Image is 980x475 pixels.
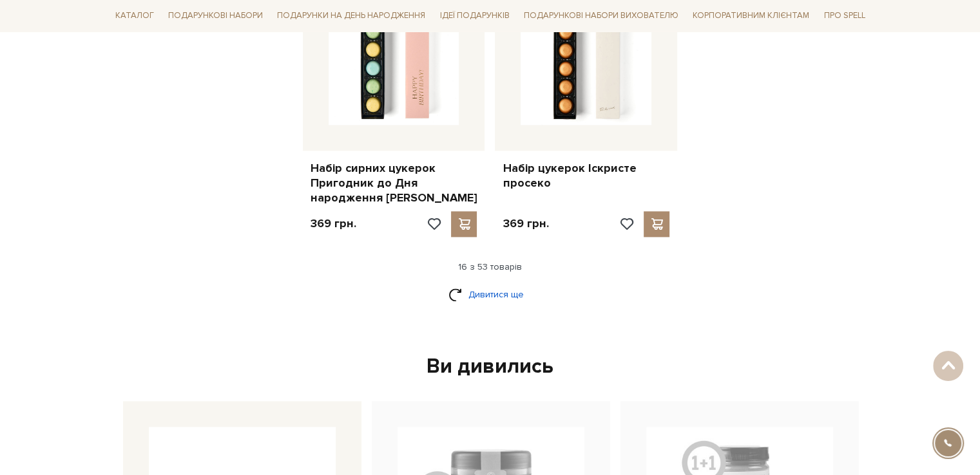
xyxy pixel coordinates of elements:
[110,6,159,26] a: Каталог
[118,353,863,380] div: Ви дивились
[311,161,477,206] a: Набір сирних цукерок Пригодник до Дня народження [PERSON_NAME]
[163,6,268,26] a: Подарункові набори
[503,161,669,191] a: Набір цукерок Іскристе просеко
[105,261,876,273] div: 16 з 53 товарів
[434,6,514,26] a: Ідеї подарунків
[818,6,870,26] a: Про Spell
[311,216,356,231] p: 369 грн.
[503,216,548,231] p: 369 грн.
[272,6,430,26] a: Подарунки на День народження
[519,5,684,27] a: Подарункові набори вихователю
[687,5,814,27] a: Корпоративним клієнтам
[448,283,532,306] a: Дивитися ще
